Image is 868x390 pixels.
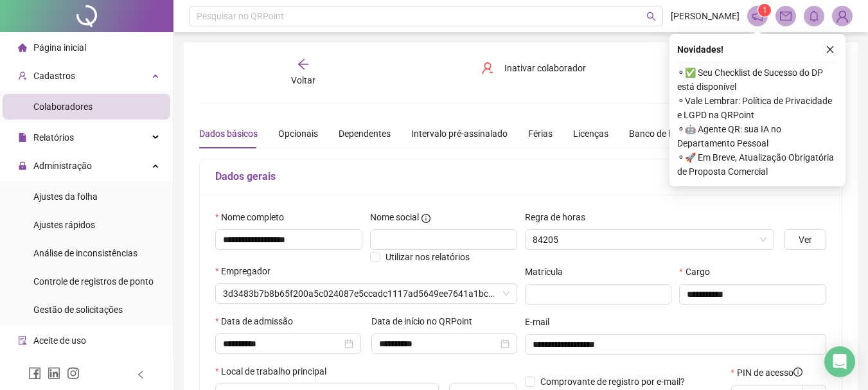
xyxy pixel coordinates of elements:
[278,127,318,141] div: Opcionais
[33,305,123,315] span: Gestão de solicitações
[33,335,86,346] span: Aceite de uso
[758,4,771,17] sup: 1
[752,10,763,22] span: notification
[679,265,718,279] label: Cargo
[671,9,740,23] span: [PERSON_NAME]
[33,276,154,287] span: Controle de registros de ponto
[33,220,95,230] span: Ajustes rápidos
[528,127,553,141] div: Férias
[33,161,92,171] span: Administração
[215,264,279,278] label: Empregador
[48,367,60,380] span: linkedin
[370,210,419,224] span: Nome social
[215,314,301,328] label: Data de admissão
[215,169,826,184] h5: Dados gerais
[780,10,792,22] span: mail
[18,43,27,52] span: home
[291,75,315,85] span: Voltar
[33,102,93,112] span: Colaboradores
[525,265,571,279] label: Matrícula
[677,42,723,57] span: Novidades !
[421,214,430,223] span: info-circle
[573,127,608,141] div: Licenças
[472,58,596,78] button: Inativar colaborador
[826,45,835,54] span: close
[540,377,685,387] span: Comprovante de registro por e-mail?
[33,42,86,53] span: Página inicial
[411,127,508,141] div: Intervalo pré-assinalado
[677,66,838,94] span: ⚬ ✅ Seu Checklist de Sucesso do DP está disponível
[646,12,656,21] span: search
[793,368,802,377] span: info-circle
[223,284,509,303] span: 3d3483b7b8b65f200a5c024087e5ccadc1117ad5649ee7641a1bcac80a724469
[737,366,802,380] span: PIN de acesso
[824,346,855,377] div: Open Intercom Messenger
[67,367,80,380] span: instagram
[215,364,335,378] label: Local de trabalho principal
[18,71,27,80] span: user-add
[199,127,258,141] div: Dados básicos
[28,367,41,380] span: facebook
[371,314,481,328] label: Data de início no QRPoint
[481,62,494,75] span: user-delete
[18,336,27,345] span: audit
[763,6,767,15] span: 1
[525,210,594,224] label: Regra de horas
[385,252,470,262] span: Utilizar nos relatórios
[215,210,292,224] label: Nome completo
[677,150,838,179] span: ⚬ 🚀 Em Breve, Atualização Obrigatória de Proposta Comercial
[297,58,310,71] span: arrow-left
[339,127,391,141] div: Dependentes
[18,161,27,170] span: lock
[33,132,74,143] span: Relatórios
[677,122,838,150] span: ⚬ 🤖 Agente QR: sua IA no Departamento Pessoal
[33,248,137,258] span: Análise de inconsistências
[833,6,852,26] img: 88383
[33,191,98,202] span: Ajustes da folha
[799,233,812,247] span: Ver
[525,315,558,329] label: E-mail
[533,230,767,249] span: 84205
[784,229,826,250] button: Ver
[136,370,145,379] span: left
[629,127,691,141] div: Banco de horas
[18,133,27,142] span: file
[677,94,838,122] span: ⚬ Vale Lembrar: Política de Privacidade e LGPD na QRPoint
[808,10,820,22] span: bell
[33,71,75,81] span: Cadastros
[504,61,586,75] span: Inativar colaborador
